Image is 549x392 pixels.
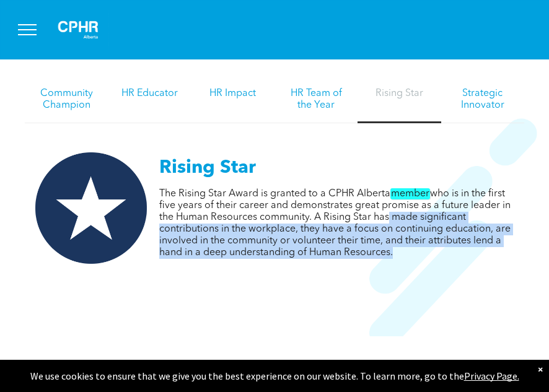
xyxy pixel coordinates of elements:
[452,88,513,111] h3: Strategic Innovator
[36,88,97,111] h3: Community Champion
[203,88,263,100] h3: HR Impact
[369,88,429,100] h3: Rising Star
[11,14,43,46] button: menu
[286,88,346,111] h3: HR Team of the Year
[159,188,514,259] p: The Rising Star Award is granted to a CPHR Alberta who is in the first five years of their career...
[390,188,430,199] em: member
[159,157,514,179] p: Rising Star
[464,370,519,382] a: Privacy Page.
[119,88,180,100] h3: HR Educator
[538,363,543,375] div: Dismiss notification
[47,10,109,50] img: A white background with a few lines on it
